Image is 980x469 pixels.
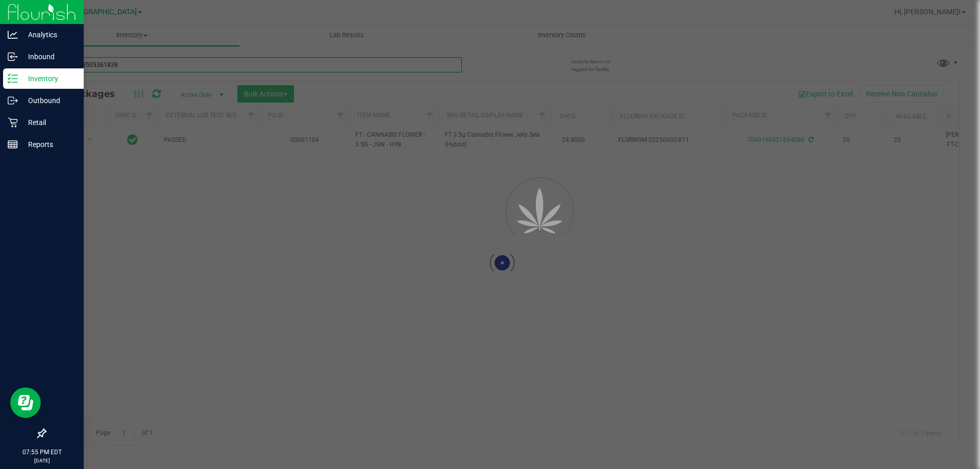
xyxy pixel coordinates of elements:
p: [DATE] [5,457,79,464]
p: Reports [18,138,79,151]
p: Inventory [18,72,79,85]
p: Outbound [18,94,79,107]
inline-svg: Outbound [8,95,18,106]
inline-svg: Retail [8,117,18,128]
inline-svg: Inbound [8,52,18,62]
p: Inbound [18,51,79,63]
p: Analytics [18,29,79,41]
iframe: Resource center [10,387,41,418]
inline-svg: Analytics [8,30,18,40]
inline-svg: Inventory [8,73,18,84]
p: Retail [18,116,79,129]
p: 07:55 PM EDT [5,448,79,457]
inline-svg: Reports [8,139,18,150]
